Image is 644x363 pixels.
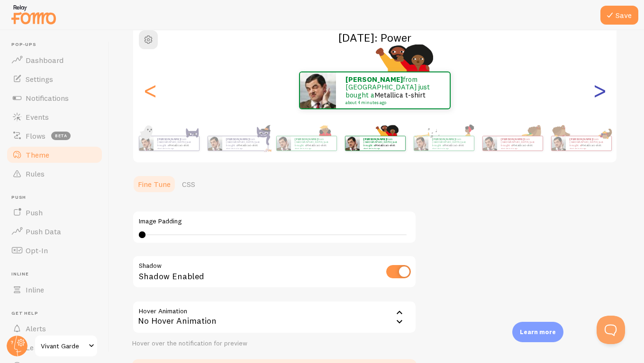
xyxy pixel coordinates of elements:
p: Learn more [520,328,556,336]
img: fomo-relay-logo-orange.svg [10,2,57,27]
a: Alerts [6,319,103,338]
p: from [GEOGRAPHIC_DATA] just bought a [432,137,470,149]
p: from [GEOGRAPHIC_DATA] just bought a [570,137,608,149]
a: Push Data [6,222,103,241]
iframe: Help Scout Beacon - Open [597,316,625,344]
span: Events [26,112,49,122]
span: Notifications [26,93,69,103]
img: Fomo [482,136,497,151]
strong: [PERSON_NAME] [432,137,455,141]
a: Metallica t-shirt [237,143,258,147]
label: Image Padding [139,217,410,226]
strong: [PERSON_NAME] [570,137,592,141]
p: from [GEOGRAPHIC_DATA] just bought a [226,137,264,149]
a: Theme [6,145,103,164]
span: Push [11,195,103,201]
div: Previous slide [145,56,156,124]
span: Pop-ups [11,42,103,48]
img: Fomo [300,72,336,108]
a: Notifications [6,89,103,107]
h2: [DATE]: Power [133,30,617,45]
span: Vivant Garde [41,340,86,352]
span: Dashboard [26,55,63,65]
strong: [PERSON_NAME] [157,137,180,141]
a: Metallica t-shirt [169,143,189,147]
strong: [PERSON_NAME] [226,137,249,141]
p: from [GEOGRAPHIC_DATA] just bought a [345,76,440,105]
strong: [PERSON_NAME] [363,137,386,141]
div: Learn more [512,322,563,342]
a: Rules [6,164,103,183]
small: about 4 minutes ago [432,147,469,149]
small: about 4 minutes ago [157,147,194,149]
span: Push Data [26,227,61,236]
img: Fomo [414,136,428,151]
a: Dashboard [6,51,103,70]
div: Shadow Enabled [132,255,417,290]
a: Metallica t-shirt [512,143,533,147]
span: beta [51,132,71,140]
span: Inline [11,271,103,277]
small: about 4 minutes ago [570,147,607,149]
small: about 4 minutes ago [363,147,400,149]
small: about 4 minutes ago [501,147,538,149]
span: Rules [26,169,45,178]
a: Metallica t-shirt [375,143,395,147]
span: Inline [26,285,44,294]
a: Metallica t-shirt [444,143,464,147]
div: Next slide [594,56,605,124]
span: Flows [26,131,45,141]
a: Inline [6,280,103,299]
strong: [PERSON_NAME] [501,137,524,141]
small: about 4 minutes ago [295,147,332,149]
p: from [GEOGRAPHIC_DATA] just bought a [501,137,539,149]
small: about 4 minutes ago [345,100,437,105]
p: from [GEOGRAPHIC_DATA] just bought a [157,137,195,149]
a: Flows beta [6,126,103,145]
a: Metallica t-shirt [306,143,327,147]
a: Push [6,203,103,222]
a: CSS [176,175,201,194]
small: about 4 minutes ago [226,147,263,149]
span: Theme [26,150,49,159]
span: Alerts [26,324,46,333]
a: Vivant Garde [34,335,98,357]
img: Fomo [551,136,565,151]
strong: [PERSON_NAME] [295,137,317,141]
strong: [PERSON_NAME] [345,75,403,84]
a: Fine Tune [132,175,176,194]
img: Fomo [276,136,290,151]
span: Settings [26,74,53,84]
img: Fomo [208,136,222,151]
a: Opt-In [6,241,103,260]
div: Hover over the notification for preview [132,339,417,348]
a: Events [6,107,103,126]
a: Metallica t-shirt [374,90,426,99]
a: Settings [6,70,103,89]
a: Metallica t-shirt [581,143,601,147]
p: from [GEOGRAPHIC_DATA] just bought a [363,137,401,149]
span: Push [26,208,43,217]
p: from [GEOGRAPHIC_DATA] just bought a [295,137,333,149]
span: Get Help [11,310,103,317]
img: Fomo [139,136,153,151]
span: Opt-In [26,246,48,255]
img: Fomo [345,136,359,151]
div: No Hover Animation [132,301,417,334]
